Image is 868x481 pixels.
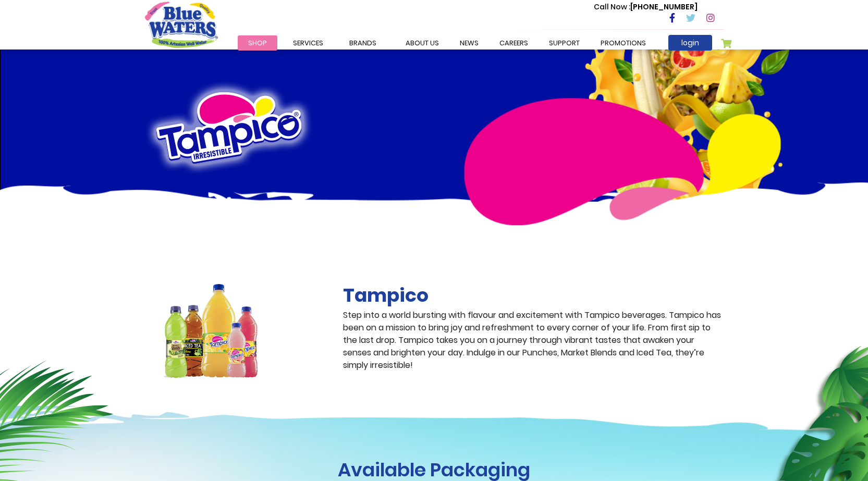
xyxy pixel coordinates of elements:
a: store logo [145,2,218,47]
a: Shop [238,35,277,51]
p: [PHONE_NUMBER] [594,2,698,13]
a: support [539,35,590,51]
p: Step into a world bursting with flavour and excitement with Tampico beverages. Tampico has been o... [343,309,724,372]
h2: Tampico [343,284,724,306]
a: Brands [339,35,387,51]
a: Services [283,35,334,51]
span: Services [293,38,323,48]
a: about us [395,35,449,51]
h1: Available Packaging [145,459,724,481]
a: careers [489,35,539,51]
span: Call Now : [594,2,630,12]
span: Brands [349,38,376,48]
a: Promotions [590,35,656,51]
a: login [668,35,712,51]
a: News [449,35,489,51]
span: Shop [248,38,267,48]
